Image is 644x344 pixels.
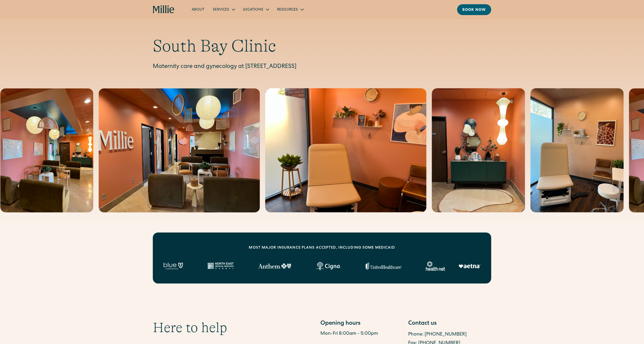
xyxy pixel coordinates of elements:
a: About [187,5,209,14]
img: Anthem Logo [258,263,291,269]
img: Blue California logo [163,262,183,270]
a: Phone: [PHONE_NUMBER] [408,332,467,337]
div: Services [213,7,229,13]
img: Cigna logo [316,262,341,270]
div: Opening hours [320,319,403,328]
div: Locations [243,7,263,13]
h2: Here to help [153,319,227,336]
p: Maternity care and gynecology at [STREET_ADDRESS] [153,63,491,71]
h1: South Bay Clinic [153,36,491,56]
div: Book now [462,7,486,13]
img: United Healthcare logo [366,262,402,270]
div: Contact us [408,319,491,328]
div: Resources [277,7,298,13]
div: Mon-Fri 8:00am - 5:00pm [320,330,403,337]
a: Book now [457,4,491,15]
div: MOST MAJOR INSURANCE PLANS ACCEPTED, INCLUDING some MEDICAID [249,245,395,251]
div: Services [209,5,239,14]
div: Resources [273,5,307,14]
img: Aetna logo [458,264,481,268]
img: Healthnet logo [426,261,446,271]
a: home [153,5,175,14]
img: North East Medical Services logo [207,262,234,270]
div: Locations [239,5,273,14]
